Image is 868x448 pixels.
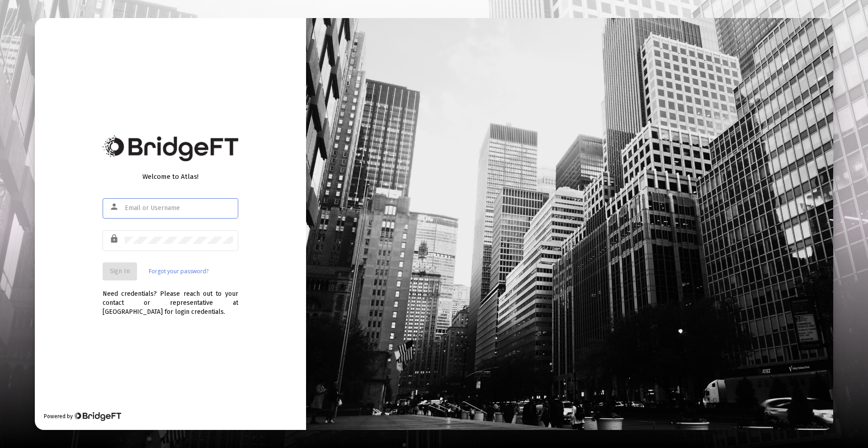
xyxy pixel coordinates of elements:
[110,267,130,275] span: Sign In
[103,172,238,181] div: Welcome to Atlas!
[103,135,238,161] img: Bridge Financial Technology Logo
[149,267,208,276] a: Forgot your password?
[44,412,121,421] div: Powered by
[125,205,233,212] input: Email or Username
[103,280,238,317] div: Need credentials? Please reach out to your contact or representative at [GEOGRAPHIC_DATA] for log...
[103,262,137,280] button: Sign In
[74,412,121,421] img: Bridge Financial Technology Logo
[109,233,120,244] mat-icon: lock
[109,201,120,212] mat-icon: person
